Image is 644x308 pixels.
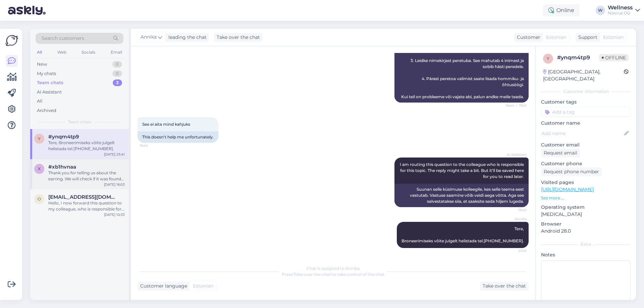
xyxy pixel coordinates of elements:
span: oksana9202@gmail.com [48,194,118,200]
div: Wellness [608,5,633,10]
input: Add name [541,130,623,137]
div: # ynqm4tp9 [557,54,599,62]
div: [DATE] 23:41 [104,152,125,157]
p: Browser [541,221,631,228]
a: [URL][DOMAIN_NAME] [541,186,594,192]
div: [DATE] 10:33 [104,212,125,217]
img: Askly Logo [5,34,18,47]
span: Estonian [193,283,213,290]
i: 'Take over the chat' [293,272,332,277]
span: See ei aita mind kahjuks [142,122,190,127]
div: Online [543,4,580,16]
span: Search customers [42,35,84,42]
p: Notes [541,251,631,258]
p: Operating system [541,204,631,211]
span: y [38,136,41,141]
div: Peretoa broneerimiseks tehke järgmist. 1. Minge meie broneerimislehele: . 2. Sisestage oma kuupäe... [394,13,529,103]
span: Press to take control of the chat [282,272,384,277]
p: Customer phone [541,160,631,167]
div: AI Assistant [37,89,62,96]
div: Take over the chat [214,33,263,42]
span: #ynqm4tp9 [48,134,79,140]
div: Hello, I now forward this question to my colleague, who is responsible for this. The reply will b... [48,200,125,212]
span: o [38,196,41,201]
span: 23:41 [501,248,527,253]
div: Web [56,48,68,57]
span: Chat is assigned to Annika [307,266,360,271]
div: Thank you for telling us about the earring. We will check if it was found in room 302. [48,170,125,182]
div: Tere, Broneerimiseks võite julgelt helistada tel.[PHONE_NUMBER]. [48,140,125,152]
a: WellnessNoorus OÜ [608,5,640,16]
div: [GEOGRAPHIC_DATA], [GEOGRAPHIC_DATA] [543,68,624,82]
span: 19:42 [140,143,165,148]
div: Noorus OÜ [608,10,633,16]
span: x [38,166,41,171]
div: Email [109,48,123,57]
div: Customer information [541,88,631,95]
div: 0 [112,70,122,77]
div: Socials [80,48,97,57]
p: See more ... [541,195,631,201]
div: This doesn't help me unfortunately. [138,131,218,143]
div: 0 [112,61,122,68]
span: Estonian [546,34,567,41]
div: Archived [37,107,56,114]
span: Annika [141,34,157,41]
div: Customer [514,34,540,41]
div: Request phone number [541,167,602,176]
div: Request email [541,148,580,158]
input: Add a tag [541,107,631,117]
p: Customer email [541,141,631,148]
div: All [37,98,43,105]
div: New [37,61,47,68]
div: Support [576,34,597,41]
div: My chats [37,70,56,77]
span: Seen ✓ 19:41 [501,103,527,108]
p: Customer tags [541,99,631,106]
span: I am routing this question to the colleague who is responsible for this topic. The reply might ta... [400,162,525,179]
span: Team chats [68,119,91,125]
p: [MEDICAL_DATA] [541,211,631,218]
div: Extra [541,241,631,247]
div: 3 [113,79,122,86]
span: Estonian [603,34,624,41]
span: Annika [501,217,527,222]
div: Customer language [138,283,187,290]
span: Offline [599,54,629,61]
span: y [547,56,549,61]
div: All [36,48,43,57]
span: #xb1hvnaa [48,164,76,170]
div: W [596,6,605,15]
p: Visited pages [541,179,631,186]
span: 19:42 [501,207,527,212]
div: [DATE] 16:03 [104,182,125,187]
div: leading the chat [166,34,207,41]
div: Suunan selle küsimuse kolleegile, kes selle teema eest vastutab. Vastuse saamine võib veidi aega ... [394,184,529,207]
p: Android 28.0 [541,228,631,235]
div: Take over the chat [480,282,529,291]
span: AI Assistant [501,152,527,157]
div: Team chats [37,79,63,86]
p: Customer name [541,120,631,127]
